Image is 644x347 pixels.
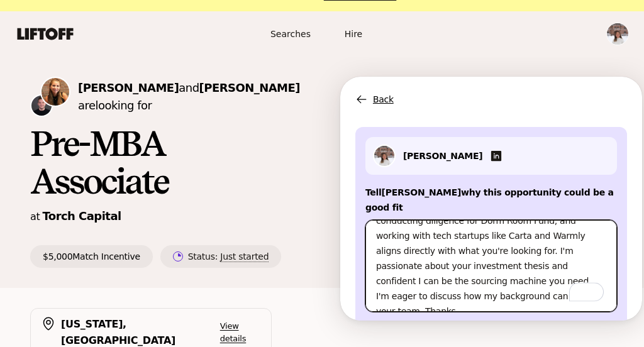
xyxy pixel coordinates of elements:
[188,249,269,264] p: Status:
[78,81,179,94] span: [PERSON_NAME]
[220,320,261,345] p: View details
[259,23,322,46] a: Searches
[322,23,385,46] a: Hire
[199,81,300,94] span: [PERSON_NAME]
[607,23,628,45] img: Anne Wen
[42,209,121,223] a: Torch Capital
[30,245,153,268] p: $5,000 Match Incentive
[30,209,40,225] p: at
[374,146,394,166] img: ACg8ocJmRSvke0uLfqW0CmEfvuFBCPC35rL7sxSTGXBlA_gA3zOKRzra=s160-c
[78,79,300,114] p: are looking for
[220,251,269,262] span: Just started
[365,220,617,312] textarea: To enrich screen reader interactions, please activate Accessibility in Grammarly extension settings
[365,185,617,215] p: Tell [PERSON_NAME] why this opportunity could be a good fit
[42,78,69,106] img: Katie Reiner
[606,23,629,45] button: Anne Wen
[403,148,483,163] p: [PERSON_NAME]
[373,92,394,107] p: Back
[30,124,300,200] h1: Pre-MBA Associate
[270,28,311,41] span: Searches
[345,28,362,41] span: Hire
[31,96,52,116] img: Christopher Harper
[179,81,300,94] span: and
